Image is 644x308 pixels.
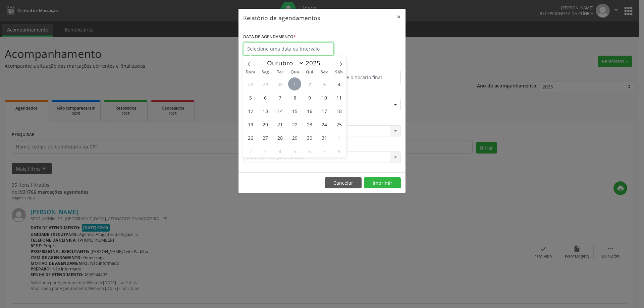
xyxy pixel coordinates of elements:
span: Outubro 14, 2025 [273,104,286,117]
label: ATÉ [324,60,401,71]
span: Outubro 16, 2025 [303,104,316,117]
span: Setembro 29, 2025 [259,77,272,90]
span: Outubro 9, 2025 [303,91,316,104]
span: Novembro 3, 2025 [259,144,272,158]
span: Outubro 29, 2025 [288,131,301,144]
span: Qui [302,70,317,74]
span: Ter [273,70,287,74]
span: Outubro 27, 2025 [259,131,272,144]
input: Year [304,59,326,67]
span: Novembro 7, 2025 [318,144,331,158]
button: Close [392,9,406,25]
span: Qua [287,70,302,74]
span: Outubro 2, 2025 [303,77,316,90]
span: Outubro 1, 2025 [288,77,301,90]
select: Month [264,58,304,68]
span: Outubro 20, 2025 [259,118,272,131]
span: Outubro 30, 2025 [303,131,316,144]
span: Outubro 26, 2025 [244,131,257,144]
span: Outubro 11, 2025 [332,91,345,104]
span: Seg [258,70,273,74]
label: DATA DE AGENDAMENTO [243,32,296,42]
span: Novembro 6, 2025 [303,144,316,158]
span: Setembro 30, 2025 [273,77,286,90]
input: Selecione uma data ou intervalo [243,42,334,56]
button: Cancelar [325,177,362,189]
span: Outubro 10, 2025 [318,91,331,104]
span: Sáb [332,70,346,74]
span: Outubro 6, 2025 [259,91,272,104]
span: Outubro 8, 2025 [288,91,301,104]
span: Novembro 2, 2025 [244,144,257,158]
span: Novembro 4, 2025 [273,144,286,158]
span: Outubro 31, 2025 [318,131,331,144]
span: Outubro 18, 2025 [332,104,345,117]
span: Outubro 28, 2025 [273,131,286,144]
span: Outubro 15, 2025 [288,104,301,117]
span: Outubro 3, 2025 [318,77,331,90]
span: Outubro 5, 2025 [244,91,257,104]
span: Setembro 28, 2025 [244,77,257,90]
span: Outubro 12, 2025 [244,104,257,117]
input: Selecione o horário final [324,71,401,84]
button: Imprimir [364,177,401,189]
span: Novembro 5, 2025 [288,144,301,158]
span: Outubro 24, 2025 [318,118,331,131]
span: Novembro 1, 2025 [332,131,345,144]
span: Sex [317,70,332,74]
span: Dom [243,70,258,74]
span: Outubro 23, 2025 [303,118,316,131]
span: Outubro 4, 2025 [332,77,345,90]
span: Outubro 25, 2025 [332,118,345,131]
span: Outubro 7, 2025 [273,91,286,104]
span: Outubro 13, 2025 [259,104,272,117]
h5: Relatório de agendamentos [243,13,320,22]
span: Outubro 21, 2025 [273,118,286,131]
span: Outubro 17, 2025 [318,104,331,117]
span: Novembro 8, 2025 [332,144,345,158]
span: Outubro 19, 2025 [244,118,257,131]
span: Outubro 22, 2025 [288,118,301,131]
